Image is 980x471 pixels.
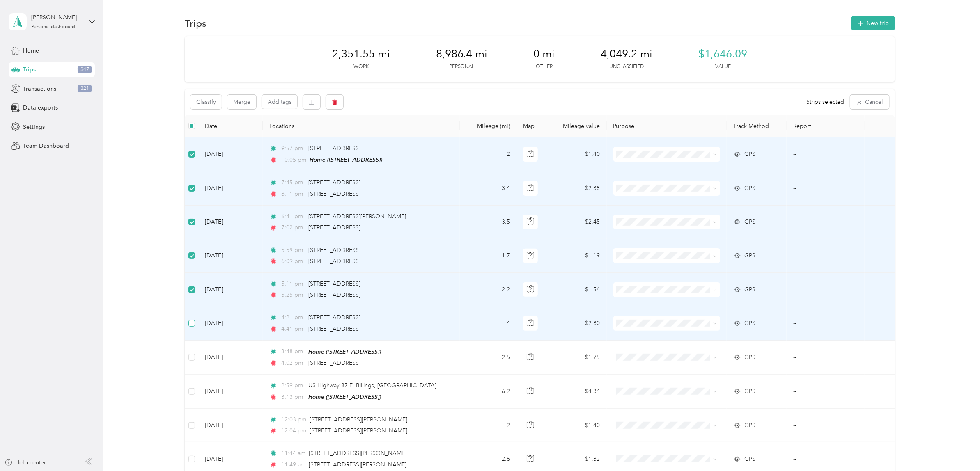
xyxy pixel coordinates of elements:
[787,137,865,171] td: --
[460,239,516,273] td: 1.7
[308,359,360,366] span: [STREET_ADDRESS]
[807,98,845,106] span: 5 trips selected
[610,63,644,71] p: Unclassified
[460,375,516,409] td: 6.2
[546,206,606,239] td: $2.45
[23,123,45,131] span: Settings
[460,273,516,306] td: 2.2
[31,13,83,22] div: [PERSON_NAME]
[281,223,305,232] span: 7:02 pm
[198,375,263,409] td: [DATE]
[744,285,755,294] span: GPS
[263,115,460,137] th: Locations
[5,458,46,467] button: Help center
[460,171,516,205] td: 3.4
[787,341,865,375] td: --
[546,137,606,171] td: $1.40
[281,393,305,402] span: 3:13 pm
[281,426,306,435] span: 12:04 pm
[546,341,606,375] td: $1.75
[281,347,305,356] span: 3:48 pm
[934,425,980,471] iframe: Everlance-gr Chat Button Frame
[281,415,306,424] span: 12:03 pm
[23,46,39,55] span: Home
[281,212,305,221] span: 6:41 pm
[310,427,408,434] span: [STREET_ADDRESS][PERSON_NAME]
[198,115,263,137] th: Date
[198,137,263,171] td: [DATE]
[281,246,305,255] span: 5:59 pm
[198,239,263,273] td: [DATE]
[744,217,755,226] span: GPS
[460,306,516,340] td: 4
[308,325,360,332] span: [STREET_ADDRESS]
[460,115,516,137] th: Mileage (mi)
[308,280,360,287] span: [STREET_ADDRESS]
[516,115,546,137] th: Map
[308,145,360,152] span: [STREET_ADDRESS]
[787,171,865,205] td: --
[281,449,305,458] span: 11:44 am
[332,48,390,61] span: 2,351.55 mi
[744,455,755,464] span: GPS
[787,273,865,306] td: --
[262,95,297,109] button: Add tags
[281,190,305,199] span: 8:11 pm
[281,144,305,153] span: 9:57 pm
[851,16,895,30] button: New trip
[281,313,305,322] span: 4:21 pm
[308,382,436,389] span: US Highway 87 E, Billings, [GEOGRAPHIC_DATA]
[546,409,606,442] td: $1.40
[727,115,787,137] th: Track Method
[460,206,516,239] td: 3.5
[744,421,755,430] span: GPS
[281,290,305,300] span: 5:25 pm
[308,179,360,186] span: [STREET_ADDRESS]
[281,325,305,334] span: 4:41 pm
[308,291,360,298] span: [STREET_ADDRESS]
[699,48,748,61] span: $1,646.09
[185,19,207,27] h1: Trips
[546,239,606,273] td: $1.19
[198,273,263,306] td: [DATE]
[190,95,222,109] button: Classify
[281,359,305,368] span: 4:02 pm
[308,393,381,400] span: Home ([STREET_ADDRESS])
[308,247,360,254] span: [STREET_ADDRESS]
[744,319,755,328] span: GPS
[787,115,865,137] th: Report
[309,461,407,468] span: [STREET_ADDRESS][PERSON_NAME]
[23,85,56,93] span: Transactions
[23,65,36,74] span: Trips
[308,348,381,355] span: Home ([STREET_ADDRESS])
[546,306,606,340] td: $2.80
[536,63,553,71] p: Other
[281,381,305,390] span: 2:59 pm
[281,155,306,165] span: 10:05 pm
[78,66,92,73] span: 347
[744,353,755,362] span: GPS
[198,409,263,442] td: [DATE]
[308,314,360,321] span: [STREET_ADDRESS]
[449,63,475,71] p: Personal
[460,409,516,442] td: 2
[607,115,727,137] th: Purpose
[744,184,755,193] span: GPS
[31,25,75,30] div: Personal dashboard
[546,171,606,205] td: $2.38
[534,48,555,61] span: 0 mi
[281,460,305,469] span: 11:49 am
[308,213,406,220] span: [STREET_ADDRESS][PERSON_NAME]
[310,416,408,423] span: [STREET_ADDRESS][PERSON_NAME]
[460,137,516,171] td: 2
[546,375,606,409] td: $4.34
[787,239,865,273] td: --
[744,251,755,260] span: GPS
[310,156,383,163] span: Home ([STREET_ADDRESS])
[308,258,360,265] span: [STREET_ADDRESS]
[787,409,865,442] td: --
[78,85,92,92] span: 321
[227,95,256,109] button: Merge
[308,190,360,197] span: [STREET_ADDRESS]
